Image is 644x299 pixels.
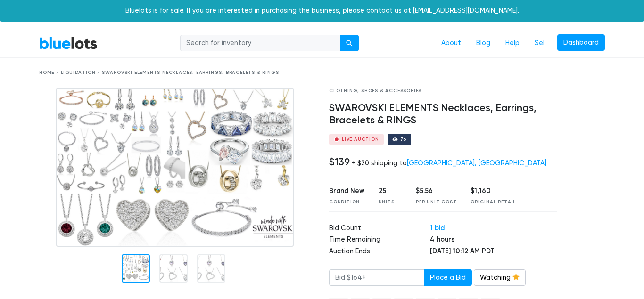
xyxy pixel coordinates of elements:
[329,199,364,206] div: Condition
[471,199,516,206] div: Original Retail
[329,223,430,235] td: Bid Count
[498,34,527,52] a: Help
[407,159,546,167] a: [GEOGRAPHIC_DATA], [GEOGRAPHIC_DATA]
[56,88,294,247] img: 9c02e030-718d-4316-97ef-101b1b3fb52d-1750375936.png
[430,234,557,246] td: 4 hours
[379,199,402,206] div: Units
[557,34,605,51] a: Dashboard
[329,156,350,168] h4: $139
[329,234,430,246] td: Time Remaining
[424,269,472,286] button: Place a Bid
[471,186,516,196] div: $1,160
[329,246,430,258] td: Auction Ends
[180,35,340,52] input: Search for inventory
[342,137,379,142] div: Live Auction
[329,102,557,127] h4: SWAROVSKI ELEMENTS Necklaces, Earrings, Bracelets & RINGS
[329,186,364,196] div: Brand New
[400,137,407,142] div: 76
[39,69,605,76] div: Home / Liquidation / SWAROVSKI ELEMENTS Necklaces, Earrings, Bracelets & RINGS
[416,186,456,196] div: $5.56
[430,224,445,232] a: 1 bid
[430,246,557,258] td: [DATE] 10:12 AM PDT
[352,159,546,167] div: + $20 shipping to
[329,269,424,286] input: Bid $164+
[474,269,526,286] a: Watching
[434,34,469,52] a: About
[469,34,498,52] a: Blog
[39,36,98,50] a: BlueLots
[416,199,456,206] div: Per Unit Cost
[527,34,553,52] a: Sell
[379,186,402,196] div: 25
[329,88,557,95] div: Clothing, Shoes & Accessories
